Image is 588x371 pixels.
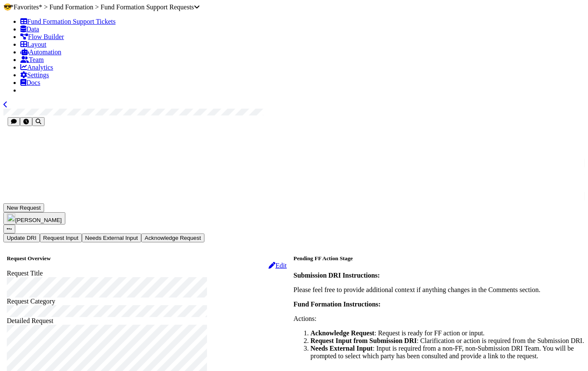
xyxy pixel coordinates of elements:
a: Layout [20,41,46,48]
button: New Request [3,203,44,212]
a: Fund Formation Support Tickets [20,18,115,25]
div: Request Category [7,298,287,305]
strong: Acknowledge Request [311,329,375,337]
a: Docs [20,79,40,86]
span: New Request [7,205,41,211]
a: Data [20,25,39,33]
strong: Request Input from Submission DRI [311,337,417,344]
a: Automation [20,48,61,56]
strong: Submission DRI Instructions: [294,272,380,279]
h5: Pending FF Action Stage [294,255,587,262]
a: Team [20,56,44,63]
div: Request Title [7,270,287,277]
button: Request Input [40,233,82,242]
span: [PERSON_NAME] [15,217,62,223]
li: : Request is ready for FF action or input. [311,329,587,337]
li: : Clarification or action is required from the Submission DRI. [311,337,587,345]
p: Please feel free to provide additional context if anything changes in the Comments section. [294,286,587,294]
li: : Input is required from a non-FF, non-Submission DRI Team. You will be prompted to select which ... [311,345,587,360]
img: avatar_b467e446-68e1-4310-82a7-76c532dc3f4b.png [7,214,15,222]
a: Analytics [20,64,53,71]
p: Actions: [294,315,587,323]
span: 😎 [3,3,12,11]
strong: Needs External Input [311,345,373,352]
a: Flow Builder [20,33,64,40]
div: Detailed Request [7,317,287,325]
a: Edit [269,262,287,269]
strong: Fund Formation Instructions: [294,301,381,308]
h5: Request Overview [7,255,287,262]
button: Acknowledge Request [141,233,204,242]
a: Settings [20,71,49,79]
span: *Favorites* > Fund Formation > Fund Formation Support Requests [10,3,200,11]
button: Update DRI [3,233,40,242]
button: [PERSON_NAME] [3,212,65,225]
button: Needs External Input [82,233,141,242]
